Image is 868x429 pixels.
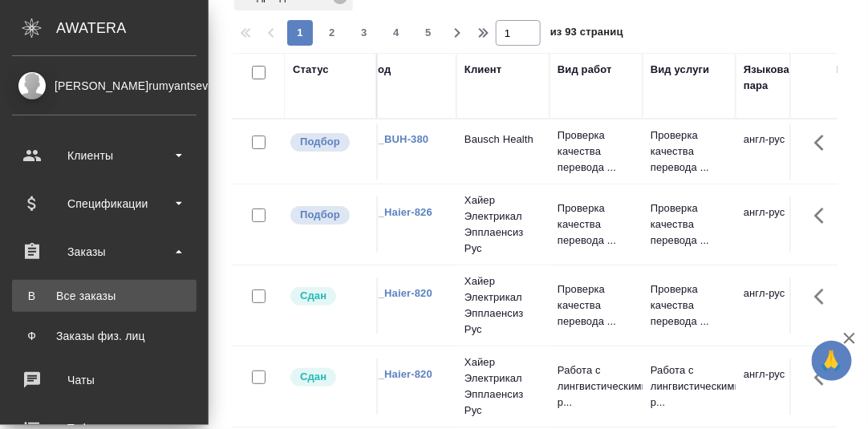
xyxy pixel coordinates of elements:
div: AWATERA [56,12,209,44]
a: ФЗаказы физ. лиц [12,320,197,352]
button: Здесь прячутся важные кнопки [805,277,843,316]
div: Вид работ [558,62,612,78]
button: Здесь прячутся важные кнопки [805,358,843,397]
button: 2 [319,20,345,46]
div: Менеджер проверил работу исполнителя, передает ее на следующий этап [289,285,368,307]
p: Хайер Электрикал Эпплаенсиз Рус [464,273,541,338]
p: Проверка качества перевода ... [558,281,635,330]
p: Сдан [300,288,327,304]
span: 3 [351,25,377,41]
div: Статус [293,62,329,78]
div: Клиент [464,62,501,78]
td: англ-рус [736,196,829,253]
div: [PERSON_NAME]rumyantseva [12,77,197,95]
a: S_Haier-826 [371,206,432,218]
a: S_BUH-380 [371,133,428,145]
div: Код [371,62,391,78]
td: англ-рус [736,358,829,415]
button: 5 [416,20,441,46]
a: S_Haier-820 [371,368,432,380]
button: Здесь прячутся важные кнопки [805,196,843,235]
div: Клиенты [12,144,197,168]
p: Проверка качества перевода ... [558,200,635,249]
span: 🙏 [818,344,846,378]
a: Чаты [4,360,205,400]
p: Bausch Health [464,132,541,148]
div: Вид услуги [651,62,710,78]
p: Проверка качества перевода ... [651,127,728,176]
a: S_Haier-820 [371,287,432,299]
p: Хайер Электрикал Эпплаенсиз Рус [464,192,541,257]
div: Можно подбирать исполнителей [289,204,368,226]
div: Языковая пара [744,62,821,94]
span: 2 [319,25,345,41]
p: Работа с лингвистическими р... [651,362,728,411]
p: Сдан [300,369,327,385]
button: 4 [383,20,409,46]
div: Чаты [12,368,197,392]
button: 🙏 [812,341,852,381]
span: 4 [383,25,409,41]
p: Подбор [300,207,340,223]
div: Можно подбирать исполнителей [289,132,368,153]
a: ВВсе заказы [12,280,197,312]
div: Заказы физ. лиц [20,328,189,344]
div: Все заказы [20,288,189,304]
td: англ-рус [736,123,829,180]
span: 5 [416,25,441,41]
div: Менеджер проверил работу исполнителя, передает ее на следующий этап [289,366,368,388]
p: Хайер Электрикал Эпплаенсиз Рус [464,354,541,419]
p: Проверка качества перевода ... [651,281,728,330]
button: 3 [351,20,377,46]
div: Спецификации [12,192,197,216]
span: из 93 страниц [550,22,623,46]
p: Проверка качества перевода ... [558,127,635,176]
div: Заказы [12,240,197,264]
p: Работа с лингвистическими р... [558,362,635,411]
td: англ-рус [736,277,829,334]
p: Проверка качества перевода ... [651,200,728,249]
p: Подбор [300,134,340,150]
